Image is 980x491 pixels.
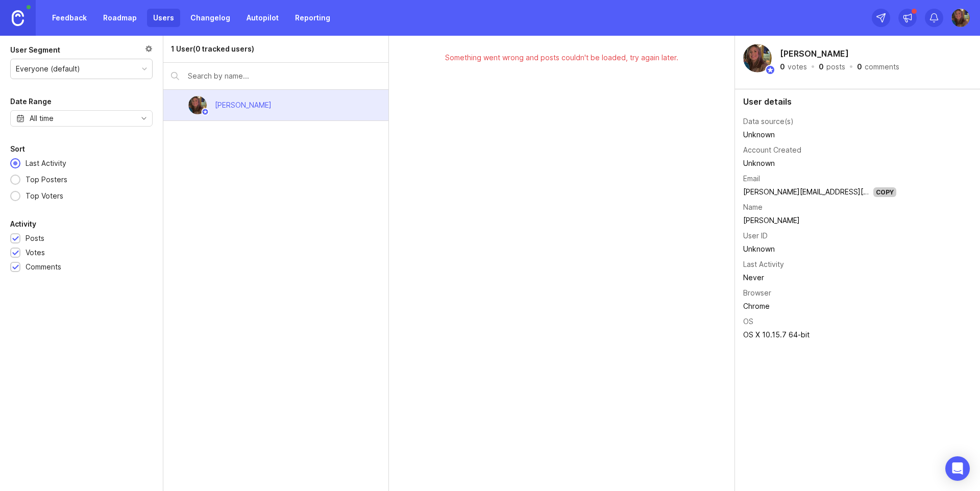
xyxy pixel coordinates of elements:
div: Votes [26,247,45,258]
div: Last Activity [20,158,71,169]
div: Account Created [743,144,801,156]
div: Copy [873,187,896,197]
a: Reporting [289,9,336,27]
div: Unknown [743,158,896,169]
div: Posts [26,233,44,244]
div: Sort [10,143,25,155]
img: member badge [202,108,209,116]
img: Dominique Parr [188,96,207,114]
div: User ID [743,230,768,241]
div: · [848,63,854,70]
img: Dominique Parr [743,44,772,72]
div: 0 [819,63,824,70]
div: Email [743,173,760,184]
div: posts [826,63,845,70]
a: [PERSON_NAME][EMAIL_ADDRESS][PERSON_NAME][DOMAIN_NAME] [743,187,973,196]
div: Comments [26,261,61,273]
div: Browser [743,287,771,299]
div: Data source(s) [743,116,794,127]
div: 0 [857,63,862,70]
svg: toggle icon [136,114,152,122]
div: 1 User (0 tracked users) [171,43,254,55]
a: Feedback [46,9,93,27]
div: comments [865,63,899,70]
div: Never [743,272,896,283]
div: · [810,63,816,70]
div: Unknown [743,243,896,255]
td: OS X 10.15.7 64-bit [743,328,896,341]
div: OS [743,316,753,327]
img: member badge [765,65,775,75]
img: Dominique Parr [951,9,970,27]
a: Autopilot [240,9,285,27]
div: Open Intercom Messenger [945,456,970,481]
div: Last Activity [743,259,784,270]
img: Canny Home [12,10,24,26]
div: Date Range [10,95,52,108]
div: User details [743,97,972,106]
div: User Segment [10,44,60,56]
div: 0 [780,63,785,70]
input: Search by name... [188,70,381,82]
div: Something went wrong and posts couldn't be loaded, try again later. [405,52,718,63]
div: Top Posters [20,174,72,185]
div: All time [30,113,54,124]
div: Activity [10,218,36,230]
div: Top Voters [20,190,68,202]
div: Name [743,202,763,213]
td: Unknown [743,128,896,141]
td: Chrome [743,300,896,313]
div: Everyone (default) [16,63,80,75]
div: [PERSON_NAME] [215,100,272,111]
div: votes [788,63,807,70]
h2: [PERSON_NAME] [778,46,851,61]
a: Changelog [184,9,236,27]
td: [PERSON_NAME] [743,214,896,227]
a: Roadmap [97,9,143,27]
a: Users [147,9,180,27]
